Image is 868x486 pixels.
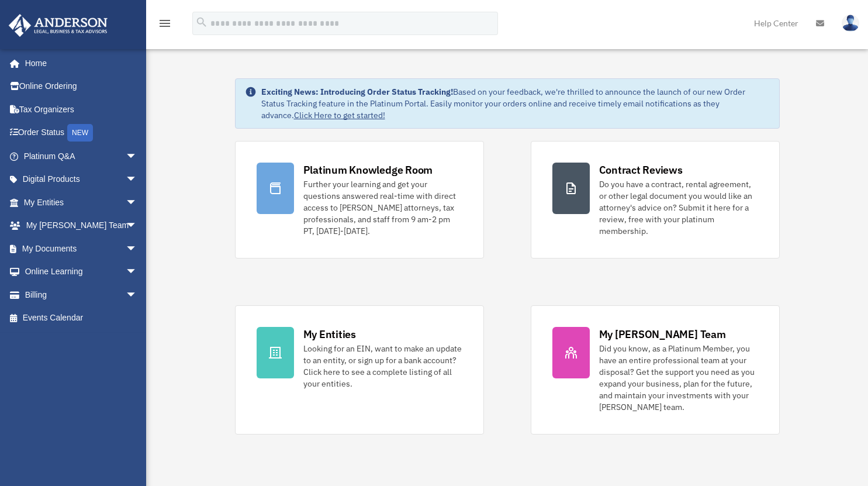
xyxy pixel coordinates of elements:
a: Contract Reviews Do you have a contract, rental agreement, or other legal document you would like... [531,141,780,258]
div: Further your learning and get your questions answered real-time with direct access to [PERSON_NAM... [303,178,462,237]
span: arrow_drop_down [126,214,149,238]
div: Do you have a contract, rental agreement, or other legal document you would like an attorney's ad... [599,178,758,237]
span: arrow_drop_down [126,260,149,284]
a: My [PERSON_NAME] Team Did you know, as a Platinum Member, you have an entire professional team at... [531,305,780,435]
a: Digital Productsarrow_drop_down [8,168,155,191]
div: Platinum Knowledge Room [303,163,433,177]
a: Click Here to get started! [294,110,385,120]
div: Based on your feedback, we're thrilled to announce the launch of our new Order Status Tracking fe... [261,86,770,121]
a: Online Ordering [8,75,155,98]
div: Did you know, as a Platinum Member, you have an entire professional team at your disposal? Get th... [599,343,758,413]
div: My Entities [303,327,356,342]
a: My Entitiesarrow_drop_down [8,191,155,214]
strong: Exciting News: Introducing Order Status Tracking! [261,87,453,97]
a: My [PERSON_NAME] Teamarrow_drop_down [8,214,155,237]
i: search [195,16,208,29]
span: arrow_drop_down [126,283,149,307]
a: Events Calendar [8,306,155,330]
a: My Entities Looking for an EIN, want to make an update to an entity, or sign up for a bank accoun... [235,305,484,435]
div: NEW [67,124,93,142]
a: Order StatusNEW [8,121,155,145]
a: Online Learningarrow_drop_down [8,260,155,284]
i: menu [158,16,172,30]
div: Looking for an EIN, want to make an update to an entity, or sign up for a bank account? Click her... [303,343,462,390]
img: Anderson Advisors Platinum Portal [5,14,111,37]
a: Platinum Q&Aarrow_drop_down [8,144,155,168]
img: User Pic [842,15,859,32]
a: Billingarrow_drop_down [8,283,155,306]
span: arrow_drop_down [126,168,149,192]
a: Home [8,51,149,75]
a: Platinum Knowledge Room Further your learning and get your questions answered real-time with dire... [235,141,484,258]
span: arrow_drop_down [126,144,149,168]
div: Contract Reviews [599,163,683,177]
span: arrow_drop_down [126,237,149,261]
a: menu [158,20,172,30]
span: arrow_drop_down [126,191,149,215]
a: Tax Organizers [8,98,155,121]
div: My [PERSON_NAME] Team [599,327,726,342]
a: My Documentsarrow_drop_down [8,237,155,260]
